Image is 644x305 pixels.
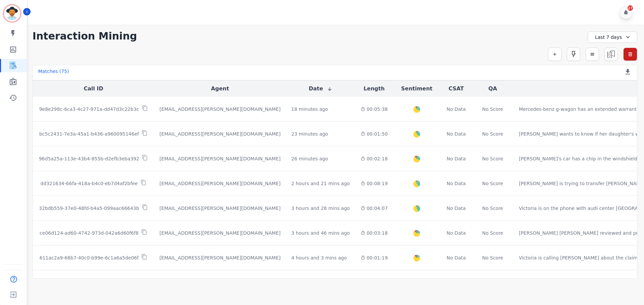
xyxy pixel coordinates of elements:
button: Length [364,85,385,93]
div: 00:02:18 [361,155,388,162]
div: No Score [482,155,503,162]
button: CSAT [448,85,464,93]
div: No Data [446,230,467,236]
p: bc5c2431-7e3a-45a1-b436-a960095146ef [39,131,139,137]
div: 00:05:38 [361,106,388,112]
p: 96d5a25a-113e-43b4-855b-d2efb3eba392 [39,155,139,162]
div: No Data [446,106,467,112]
div: 00:03:18 [361,230,388,236]
div: 00:01:50 [361,131,388,137]
div: No Data [446,254,467,261]
div: No Score [482,205,503,212]
div: [EMAIL_ADDRESS][PERSON_NAME][DOMAIN_NAME] [159,205,280,212]
button: Sentiment [401,85,432,93]
button: Agent [211,85,229,93]
div: [EMAIL_ADDRESS][PERSON_NAME][DOMAIN_NAME] [159,106,280,112]
button: QA [488,85,497,93]
div: 2 hours and 21 mins ago [291,180,350,187]
div: Matches ( 75 ) [38,68,69,77]
div: No Score [482,131,503,137]
div: No Data [446,131,467,137]
button: Call ID [84,85,103,93]
div: No Score [482,180,503,187]
div: [EMAIL_ADDRESS][PERSON_NAME][DOMAIN_NAME] [159,155,280,162]
button: Date [309,85,332,93]
div: 18 minutes ago [291,106,328,112]
div: 26 minutes ago [291,155,328,162]
p: ce06d124-ad60-4742-973d-042a6d60f6f8 [40,230,139,236]
div: 00:08:19 [361,180,388,187]
h1: Interaction Mining [33,30,137,42]
div: 27 [628,5,633,11]
div: No Score [482,230,503,236]
div: 00:01:19 [361,254,388,261]
div: No Score [482,106,503,112]
div: No Data [446,180,467,187]
div: No Score [482,254,503,261]
div: No Data [446,205,467,212]
div: Last 7 days [588,31,637,43]
div: 3 hours and 28 mins ago [291,205,350,212]
div: 3 hours and 46 mins ago [291,230,350,236]
div: [EMAIL_ADDRESS][PERSON_NAME][DOMAIN_NAME] [159,180,280,187]
p: 611ac2a9-68b7-40c0-b99e-6c1a6a5de06f [40,254,139,261]
p: 9e8e298c-6ca3-4c27-971a-dd47d3c22b3c [39,106,139,112]
img: Bordered avatar [4,5,20,21]
div: 4 hours and 3 mins ago [291,254,347,261]
p: 32bdb559-37e0-48fd-b4a5-099aac66643b [39,205,139,212]
div: 00:04:07 [361,205,388,212]
div: [EMAIL_ADDRESS][PERSON_NAME][DOMAIN_NAME] [159,254,280,261]
div: [EMAIL_ADDRESS][PERSON_NAME][DOMAIN_NAME] [159,230,280,236]
p: dd321634-66fa-418a-b4c0-eb7d4af2bfee [41,180,138,187]
div: 23 minutes ago [291,131,328,137]
div: [EMAIL_ADDRESS][PERSON_NAME][DOMAIN_NAME] [159,131,280,137]
div: No Data [446,155,467,162]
